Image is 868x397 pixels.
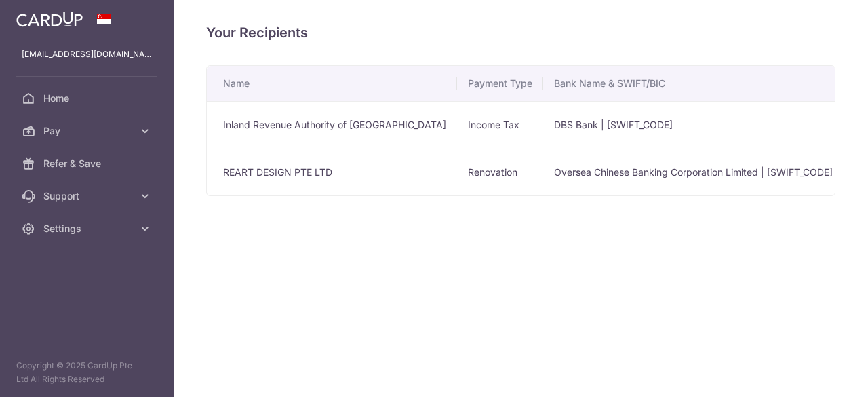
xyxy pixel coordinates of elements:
iframe: Opens a widget where you can find more information [781,356,854,390]
td: Oversea Chinese Banking Corporation Limited | [SWIFT_CODE] [543,149,844,196]
span: Settings [43,222,133,235]
h4: Your Recipients [206,22,835,43]
td: Inland Revenue Authority of [GEOGRAPHIC_DATA] [207,101,457,149]
th: Payment Type [457,66,543,101]
td: DBS Bank | [SWIFT_CODE] [543,101,844,149]
span: Home [43,92,133,105]
img: CardUp [16,11,83,27]
p: [EMAIL_ADDRESS][DOMAIN_NAME] [22,48,152,61]
td: Renovation [457,149,543,196]
td: REART DESIGN PTE LTD [207,149,457,196]
td: Income Tax [457,101,543,149]
th: Bank Name & SWIFT/BIC [543,66,844,101]
span: Pay [43,124,133,138]
span: Refer & Save [43,157,133,170]
th: Name [207,66,457,101]
span: Support [43,189,133,203]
